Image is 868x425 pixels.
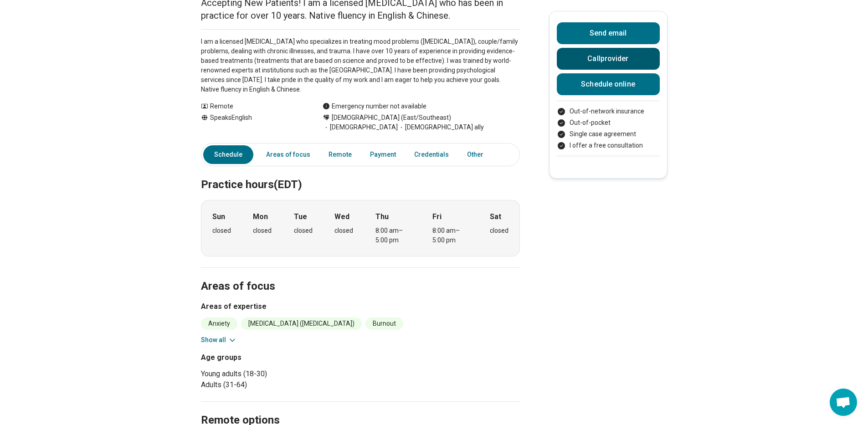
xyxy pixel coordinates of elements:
li: Out-of-pocket [557,118,660,128]
a: Remote [323,145,357,164]
a: Schedule [203,145,253,164]
strong: Sat [490,211,501,222]
div: When does the program meet? [201,200,520,256]
button: Send email [557,22,660,44]
strong: Thu [375,211,389,222]
ul: Payment options [557,107,660,150]
a: Other [462,145,494,164]
li: Burnout [365,317,403,330]
li: Single case agreement [557,129,660,139]
li: Adults (31-64) [201,379,357,390]
li: Young adults (18-30) [201,369,357,379]
div: Emergency number not available [323,102,426,111]
h2: Areas of focus [201,257,520,294]
a: Areas of focus [261,145,316,164]
li: Out-of-network insurance [557,107,660,116]
p: I am a licensed [MEDICAL_DATA] who specializes in treating mood problems ([MEDICAL_DATA]), couple... [201,37,520,94]
li: [MEDICAL_DATA] ([MEDICAL_DATA]) [241,317,362,330]
div: closed [334,226,353,236]
strong: Tue [294,211,307,222]
span: [DEMOGRAPHIC_DATA] ally [398,123,484,132]
div: 8:00 am – 5:00 pm [432,226,467,245]
div: 8:00 am – 5:00 pm [375,226,411,245]
button: Callprovider [557,48,660,70]
h2: Practice hours (EDT) [201,155,520,193]
strong: Mon [253,211,268,222]
li: I offer a free consultation [557,141,660,150]
div: closed [253,226,272,236]
div: closed [294,226,313,236]
a: Schedule online [557,73,660,95]
div: Open chat [830,389,857,416]
button: Show all [201,335,237,345]
div: closed [490,226,508,236]
a: Credentials [409,145,454,164]
strong: Wed [334,211,349,222]
strong: Sun [212,211,225,222]
strong: Fri [432,211,442,222]
a: Payment [365,145,401,164]
h3: Areas of expertise [201,301,520,312]
div: Remote [201,102,304,111]
span: [DEMOGRAPHIC_DATA] [323,123,398,132]
li: Anxiety [201,317,237,330]
div: Speaks English [201,113,304,132]
h3: Age groups [201,352,357,363]
span: [DEMOGRAPHIC_DATA] (East/Southeast) [332,113,451,123]
div: closed [212,226,231,236]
